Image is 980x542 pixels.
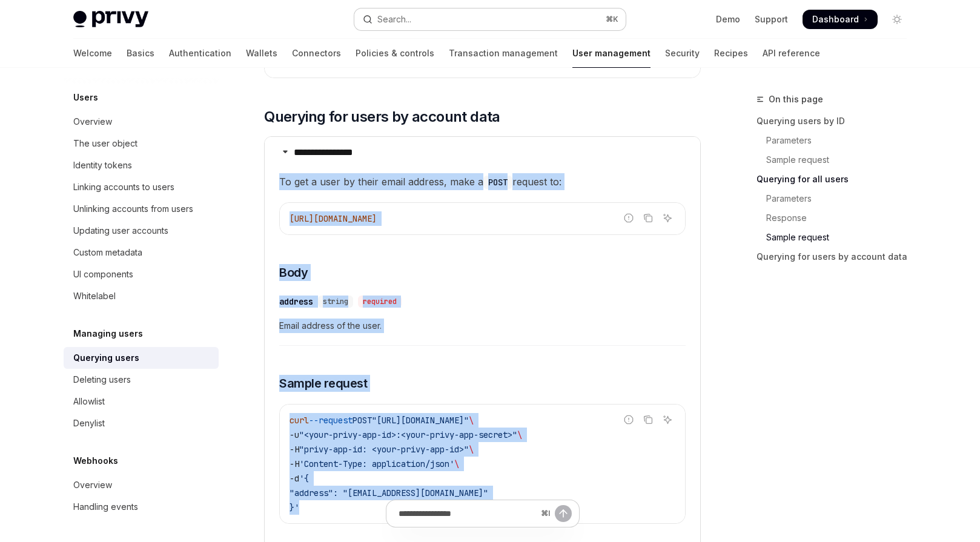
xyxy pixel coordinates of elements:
div: Allowlist [73,394,105,409]
div: UI components [73,267,133,282]
span: To get a user by their email address, make a request to: [279,173,686,190]
div: Overview [73,114,112,129]
button: Report incorrect code [621,412,637,428]
div: required [358,296,402,308]
input: Ask a question... [399,500,536,527]
a: The user object [64,133,219,154]
a: Overview [64,474,219,496]
a: Querying users by ID [757,111,916,131]
a: Parameters [757,131,916,150]
a: Dashboard [803,10,878,29]
a: API reference [763,39,820,68]
span: "address": "[EMAIL_ADDRESS][DOMAIN_NAME]" [290,487,488,498]
a: Basics [127,39,154,68]
span: \ [469,444,474,455]
a: Allowlist [64,391,219,412]
a: UI components [64,263,219,285]
span: 'Content-Type: application/json' [299,458,454,469]
span: On this page [769,92,823,107]
a: Sample request [757,228,916,247]
a: Parameters [757,189,916,208]
span: "<your-privy-app-id>:<your-privy-app-secret>" [299,429,517,440]
button: Send message [555,505,572,522]
button: Copy the contents from the code block [640,412,656,428]
button: Toggle dark mode [887,10,907,29]
span: Dashboard [812,13,859,25]
div: Querying users [73,351,139,365]
span: "privy-app-id: <your-privy-app-id>" [299,444,469,455]
h5: Webhooks [73,454,118,468]
code: POST [483,176,512,189]
h5: Managing users [73,326,143,341]
a: Demo [716,13,740,25]
button: Copy the contents from the code block [640,210,656,226]
a: Welcome [73,39,112,68]
a: Unlinking accounts from users [64,198,219,220]
a: Custom metadata [64,242,219,263]
button: Ask AI [660,210,675,226]
div: Identity tokens [73,158,132,173]
div: Unlinking accounts from users [73,202,193,216]
a: Overview [64,111,219,133]
span: -H [290,444,299,455]
a: Policies & controls [356,39,434,68]
span: \ [517,429,522,440]
span: -u [290,429,299,440]
div: Denylist [73,416,105,431]
span: -H [290,458,299,469]
span: Querying for users by account data [264,107,500,127]
div: Deleting users [73,372,131,387]
a: Response [757,208,916,228]
span: -d [290,473,299,484]
a: Identity tokens [64,154,219,176]
span: --request [309,415,353,426]
span: [URL][DOMAIN_NAME] [290,213,377,224]
a: Connectors [292,39,341,68]
a: Support [755,13,788,25]
span: \ [454,458,459,469]
a: Updating user accounts [64,220,219,242]
span: '{ [299,473,309,484]
a: Transaction management [449,39,558,68]
div: address [279,296,313,308]
div: Updating user accounts [73,223,168,238]
span: Body [279,264,308,281]
button: Open search [354,8,626,30]
img: light logo [73,11,148,28]
button: Report incorrect code [621,210,637,226]
a: Sample request [757,150,916,170]
a: Deleting users [64,369,219,391]
a: Denylist [64,412,219,434]
span: curl [290,415,309,426]
a: Wallets [246,39,277,68]
span: POST [353,415,372,426]
a: Authentication [169,39,231,68]
button: Ask AI [660,412,675,428]
span: \ [469,415,474,426]
a: Whitelabel [64,285,219,307]
a: Security [665,39,700,68]
a: Linking accounts to users [64,176,219,198]
div: Overview [73,478,112,492]
div: Search... [377,12,411,27]
span: "[URL][DOMAIN_NAME]" [372,415,469,426]
span: ⌘ K [606,15,618,24]
div: Linking accounts to users [73,180,174,194]
span: string [323,297,348,306]
span: Sample request [279,375,367,392]
a: Querying for users by account data [757,247,916,266]
h5: Users [73,90,98,105]
div: Whitelabel [73,289,116,303]
span: Email address of the user. [279,319,686,333]
div: Custom metadata [73,245,142,260]
a: Querying for all users [757,170,916,189]
div: The user object [73,136,137,151]
a: Recipes [714,39,748,68]
a: User management [572,39,651,68]
a: Handling events [64,496,219,518]
div: Handling events [73,500,138,514]
a: Querying users [64,347,219,369]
